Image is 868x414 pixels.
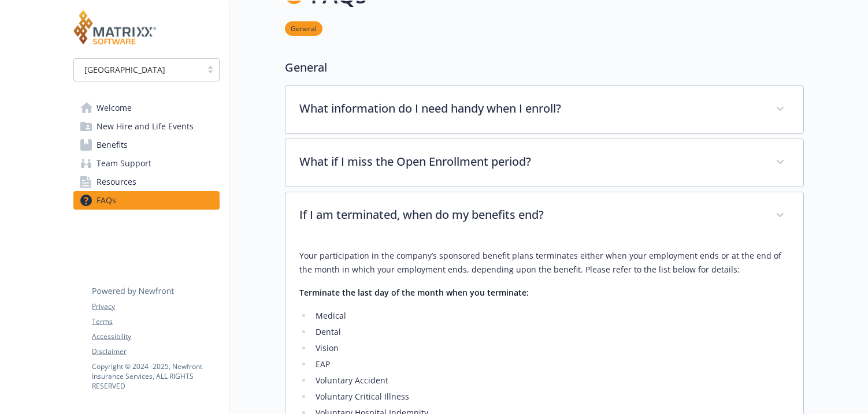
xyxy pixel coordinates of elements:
a: Privacy [92,301,219,312]
li: EAP [312,357,789,371]
p: Copyright © 2024 - 2025 , Newfront Insurance Services, ALL RIGHTS RESERVED [92,361,219,391]
li: Dental [312,325,789,339]
a: Welcome [73,99,220,117]
a: Benefits [73,136,220,154]
a: Resources [73,173,220,191]
span: Benefits [97,136,128,154]
strong: Terminate the last day of the month when you terminate: [299,287,529,298]
span: [GEOGRAPHIC_DATA] [84,64,165,76]
p: If I am terminated, when do my benefits end? [299,206,762,223]
a: FAQs [73,191,220,210]
p: General [285,59,804,76]
div: What if I miss the Open Enrollment period? [285,139,803,187]
a: Disclaimer [92,346,219,357]
li: Vision [312,341,789,355]
a: Team Support [73,154,220,173]
li: Voluntary Critical Illness [312,390,789,404]
span: FAQs [97,191,116,210]
p: Your participation in the company’s sponsored benefit plans terminates either when your employmen... [299,249,789,277]
div: What information do I need handy when I enroll? [285,86,803,133]
p: What information do I need handy when I enroll? [299,100,762,117]
div: If I am terminated, when do my benefits end? [285,192,803,240]
span: [GEOGRAPHIC_DATA] [80,64,196,76]
span: Resources [97,173,136,191]
a: Terms [92,316,219,327]
li: Medical [312,309,789,323]
a: General [285,23,322,33]
span: Welcome [97,99,132,117]
li: Voluntary Accident [312,374,789,387]
a: New Hire and Life Events [73,117,220,136]
span: New Hire and Life Events [97,117,194,136]
p: What if I miss the Open Enrollment period? [299,153,762,170]
span: Team Support [97,154,151,173]
a: Accessibility [92,331,219,342]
